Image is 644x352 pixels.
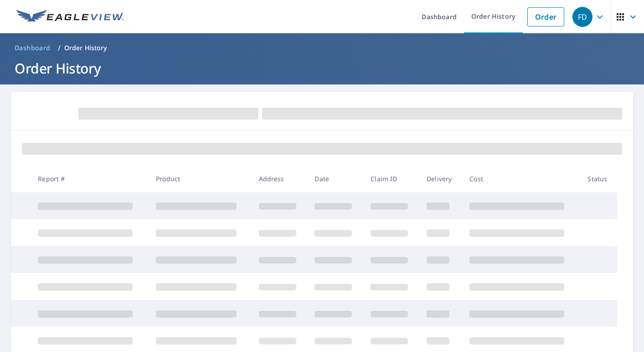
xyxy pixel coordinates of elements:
p: Order History [64,43,107,53]
th: Report # [31,165,149,192]
th: Address [252,165,308,192]
span: Dashboard [15,43,51,53]
th: Cost [462,165,580,192]
a: Order [527,7,564,26]
li: / [58,42,61,53]
th: Delivery [419,165,462,192]
h1: Order History [11,59,633,78]
th: Date [307,165,363,192]
th: Product [149,165,251,192]
th: Status [580,165,617,192]
a: Dashboard [11,41,54,55]
div: FD [572,7,592,27]
th: Claim ID [363,165,419,192]
nav: breadcrumb [11,41,633,55]
img: EV Logo [16,10,124,24]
